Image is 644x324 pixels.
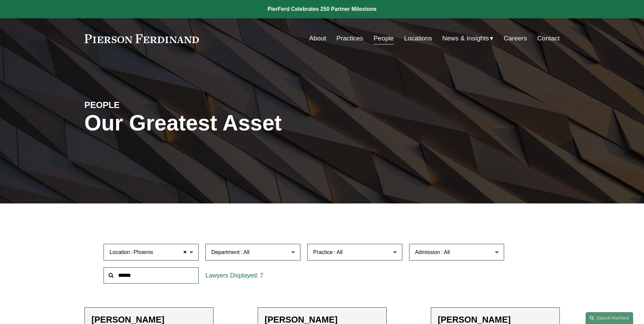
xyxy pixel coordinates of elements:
a: Practices [336,32,363,45]
a: Careers [504,32,527,45]
span: Phoenix [133,248,153,257]
a: Locations [404,32,432,45]
span: Department [211,249,240,255]
span: Admission [415,249,440,255]
a: About [309,32,326,45]
a: People [373,32,394,45]
h4: PEOPLE [85,100,203,110]
a: folder dropdown [442,32,494,45]
span: 7 [260,272,263,279]
span: Practice [313,249,333,255]
a: Contact [537,32,559,45]
h1: Our Greatest Asset [85,111,401,136]
span: News & Insights [442,33,489,44]
span: Location [109,249,130,255]
a: Search this site [586,312,633,324]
